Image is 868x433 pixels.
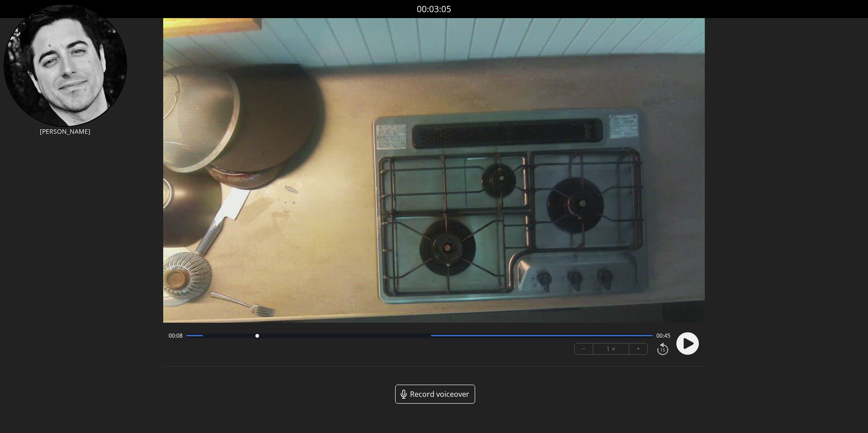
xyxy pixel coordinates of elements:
[395,385,475,404] a: Record voiceover
[169,332,183,339] span: 00:08
[4,4,127,127] img: JC
[410,389,469,400] span: Record voiceover
[593,344,629,354] div: 1 ×
[4,127,127,136] p: [PERSON_NAME]
[417,3,451,16] a: 00:03:05
[656,332,670,339] span: 00:45
[629,344,647,354] button: +
[575,344,593,354] button: −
